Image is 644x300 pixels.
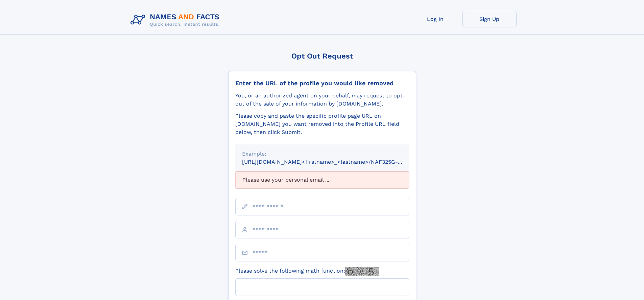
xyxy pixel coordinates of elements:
div: Enter the URL of the profile you would like removed [235,79,409,87]
div: You, or an authorized agent on your behalf, may request to opt-out of the sale of your informatio... [235,92,409,108]
div: Please use your personal email ... [235,171,409,188]
div: Example: [242,150,402,158]
a: Sign Up [462,11,517,27]
label: Please solve the following math function: [235,267,379,276]
small: [URL][DOMAIN_NAME]<firstname>_<lastname>/NAF325G-xxxxxxxx [242,159,422,165]
img: Logo Names and Facts [128,11,225,29]
a: Log In [408,11,462,27]
div: Please copy and paste the specific profile page URL on [DOMAIN_NAME] you want removed into the Pr... [235,112,409,136]
div: Opt Out Request [228,52,416,60]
